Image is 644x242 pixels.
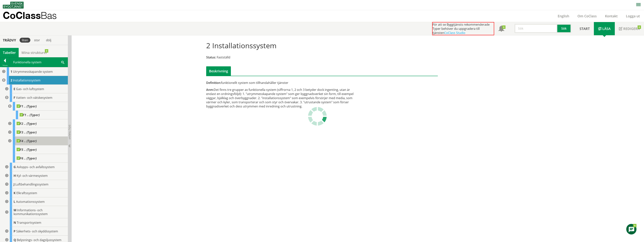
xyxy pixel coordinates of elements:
span: Utrymmesskapande system [13,70,53,74]
span: M [14,208,16,212]
span: Q [14,238,16,242]
span: Dölj trädvy [68,125,71,139]
span: Belysnings- och dagsljussystem [17,238,61,242]
div: Gå till informationssidan för CoClass Studio [3,218,68,227]
span: Bas [41,10,57,21]
div: Gå till informationssidan för CoClass Studio [3,197,68,206]
a: Logga ut [622,14,644,18]
div: Gå till informationssidan för CoClass Studio [3,189,68,197]
span: E [14,87,15,91]
span: Notifikationer [498,26,504,32]
span: Gas- och luftsystem [16,87,44,91]
span: Start [580,26,590,31]
span: F1 .. (Typer) [20,113,40,117]
div: Gå till informationssidan för CoClass Studio [3,180,68,189]
a: Redigera [615,22,644,35]
span: F5 .. (Typer) [17,148,37,152]
div: Tillbaka [0,64,10,67]
div: Gå till informationssidan för CoClass Studio [6,119,68,128]
img: Laddar [308,107,327,126]
span: Anm: [206,88,214,92]
span: P [14,229,15,233]
span: Automationssystem [16,200,45,204]
span: H [14,174,16,178]
span: Läsa [602,26,611,31]
span: Informations- och kommunikationssystem [14,208,48,216]
span: G [14,165,16,169]
span: Elkraftssystem [16,191,37,195]
button: Sök [557,24,571,33]
a: English [554,14,573,18]
span: F3 .. (Typer) [17,130,37,134]
a: Läsa [594,22,615,35]
div: Trädvy [1,38,18,42]
p: CoClass [3,13,57,18]
span: F2 .. (Typer) [17,122,37,126]
div: Gå till informationssidan för CoClass Studio [6,128,68,137]
span: N [14,221,16,225]
a: Start [575,22,594,35]
span: F4 .. (Typer) [17,139,37,143]
span: Säkerhets- och skyddssystem [16,229,58,233]
div: Det finns tre grupper av funktionella system (siffrorna 1, 2 och 3 betyder dock ingenting, utan ä... [206,88,359,108]
div: Gå till informationssidan för CoClass Studio [6,145,68,154]
div: Gå till informationssidan för CoClass Studio [6,154,68,163]
span: 1 [11,70,12,74]
div: dölj [44,38,54,43]
span: Fastställd [217,55,230,59]
span: Transportsystem [17,221,41,225]
span: Redigera [623,26,640,31]
span: F1 .. (Typer) [17,104,37,108]
div: liten [20,38,30,43]
a: Kontakt [601,14,622,18]
span: Installationssystem [13,78,41,82]
a: CoClassBas [3,10,65,22]
div: Gå till informationssidan för CoClass Studio [3,85,68,93]
span: Avlopps- och avfallssystem [17,165,55,169]
input: Sök [515,24,557,33]
span: 2 [11,78,12,82]
a: CoClass Studio [444,31,465,35]
div: Beskrivning [206,66,231,76]
div: Funktionella system [10,57,68,67]
a: Mina strukturer [19,48,50,57]
div: Gå till informationssidan för CoClass Studio [9,111,68,119]
a: Om CoClass [573,14,601,18]
div: Gå till informationssidan för CoClass Studio [3,93,68,163]
span: L [14,200,15,204]
div: Gå till informationssidan för CoClass Studio [6,137,68,145]
h1: 2 Installationssystem [206,41,276,50]
span: K [14,191,16,195]
span: Sök i tabellen [61,60,64,64]
div: funktionellt system som tillhandahåller tjänster [206,81,359,85]
span: Vatten- och vätskesystem [16,96,52,100]
div: Gå till informationssidan för CoClass Studio [3,227,68,236]
span: Kyl- och värmesystem [17,174,48,178]
span: F6 .. (Typer) [17,156,37,160]
div: Gå till informationssidan för CoClass Studio [3,206,68,218]
span: Definition: [206,81,221,85]
div: Gå till informationssidan för CoClass Studio [3,163,68,171]
span: Luftbehandlingssystem [15,182,48,186]
div: Gå till informationssidan för CoClass Studio [6,102,68,119]
span: Status: [206,55,216,59]
div: stor [32,38,42,43]
span: F [14,96,15,100]
span: J [14,182,15,186]
img: Svensk Byggtjänst [3,2,24,8]
div: För att se Byggtjänsts rekommenderade Typer behöver du uppgradera till tjänsten [432,22,494,35]
div: Gå till informationssidan för CoClass Studio [3,171,68,180]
